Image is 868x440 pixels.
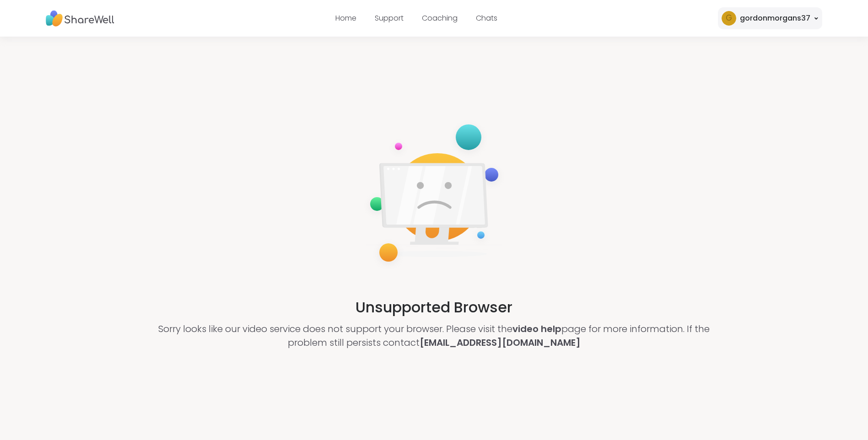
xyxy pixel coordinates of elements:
[46,6,114,31] img: ShareWell Nav Logo
[335,13,356,23] a: Home
[420,336,581,349] a: [EMAIL_ADDRESS][DOMAIN_NAME]
[512,322,561,335] a: video help
[422,13,458,23] a: Coaching
[476,13,497,23] a: Chats
[145,322,723,349] p: Sorry looks like our video service does not support your browser. Please visit the page for more ...
[375,13,404,23] a: Support
[363,118,506,271] img: not-supported
[740,13,810,24] div: gordonmorgans37
[726,12,732,24] span: g
[356,296,512,318] h2: Unsupported Browser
